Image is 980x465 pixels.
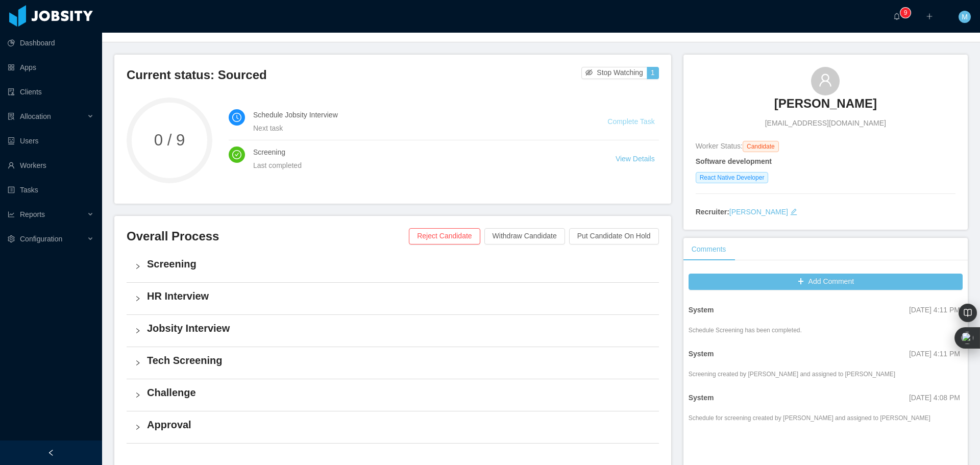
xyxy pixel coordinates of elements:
[147,257,651,271] h4: Screening
[8,180,94,200] a: icon: profileTasks
[127,67,581,83] h3: Current status: Sourced
[607,117,654,126] a: Complete Task
[127,347,659,379] div: icon: rightTech Screening
[900,8,911,18] sup: 9
[127,283,659,314] div: icon: rightHR Interview
[135,424,141,430] i: icon: right
[774,95,877,112] h3: [PERSON_NAME]
[904,8,908,18] p: 9
[818,73,832,87] i: icon: user
[147,418,651,432] h4: Approval
[689,326,802,335] div: Schedule Screening has been completed.
[135,263,141,270] i: icon: right
[962,11,968,23] span: M
[689,413,930,423] div: Schedule for screening created by [PERSON_NAME] and assigned to [PERSON_NAME]
[8,113,15,120] i: icon: solution
[8,82,94,102] a: icon: auditClients
[8,235,15,242] i: icon: setting
[893,13,900,20] i: icon: bell
[409,228,480,244] button: Reject Candidate
[147,321,651,335] h4: Jobsity Interview
[253,123,583,134] div: Next task
[683,238,734,261] div: Comments
[20,210,45,218] span: Reports
[696,142,743,150] span: Worker Status:
[127,379,659,411] div: icon: rightChallenge
[127,411,659,443] div: icon: rightApproval
[909,350,960,358] span: [DATE] 4:11 PM
[147,353,651,368] h4: Tech Screening
[729,208,788,216] a: [PERSON_NAME]
[689,370,896,379] div: Screening created by [PERSON_NAME] and assigned to [PERSON_NAME]
[909,394,960,402] span: [DATE] 4:08 PM
[8,131,94,151] a: icon: robotUsers
[696,157,772,165] strong: Software development
[8,33,94,53] a: icon: pie-chartDashboard
[135,392,141,398] i: icon: right
[127,251,659,282] div: icon: rightScreening
[689,394,714,402] strong: System
[127,228,409,244] h3: Overall Process
[696,208,729,216] strong: Recruiter:
[569,228,659,244] button: Put Candidate On Hold
[8,155,94,176] a: icon: userWorkers
[790,208,797,215] i: icon: edit
[926,13,933,20] i: icon: plus
[253,160,591,171] div: Last completed
[127,315,659,347] div: icon: rightJobsity Interview
[689,306,714,314] strong: System
[774,95,877,118] a: [PERSON_NAME]
[232,113,241,122] i: icon: clock-circle
[127,132,212,148] span: 0 / 9
[135,328,141,334] i: icon: right
[484,228,565,244] button: Withdraw Candidate
[135,360,141,366] i: icon: right
[147,289,651,303] h4: HR Interview
[232,150,241,159] i: icon: check-circle
[20,235,62,243] span: Configuration
[20,112,51,120] span: Allocation
[135,296,141,302] i: icon: right
[689,350,714,358] strong: System
[743,141,779,152] span: Candidate
[147,385,651,400] h4: Challenge
[909,306,960,314] span: [DATE] 4:11 PM
[765,118,886,129] span: [EMAIL_ADDRESS][DOMAIN_NAME]
[581,67,647,79] button: icon: eye-invisibleStop Watching
[689,274,963,290] button: icon: plusAdd Comment
[696,172,769,183] span: React Native Developer
[253,146,591,158] h4: Screening
[616,155,655,163] a: View Details
[647,67,659,79] button: 1
[8,57,94,78] a: icon: appstoreApps
[253,109,583,120] h4: Schedule Jobsity Interview
[8,211,15,218] i: icon: line-chart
